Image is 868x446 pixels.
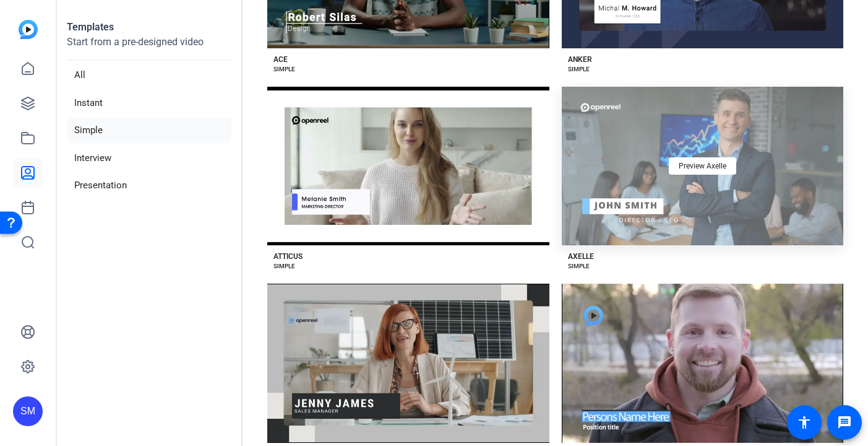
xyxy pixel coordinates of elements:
[67,173,231,198] li: Presentation
[273,251,303,261] div: ATTICUS
[273,261,295,271] div: SIMPLE
[562,284,844,442] button: Template image
[568,251,594,261] div: AXELLE
[67,63,231,88] li: All
[267,87,549,245] button: Template image
[679,162,726,170] span: Preview Axelle
[19,20,38,39] img: blue-gradient.svg
[67,146,231,171] li: Interview
[67,21,114,33] strong: Templates
[568,64,590,74] div: SIMPLE
[267,284,549,442] button: Template image
[273,55,288,64] div: ACE
[568,55,592,64] div: ANKER
[797,415,812,430] mat-icon: accessibility
[273,64,295,74] div: SIMPLE
[837,415,852,430] mat-icon: message
[568,261,590,271] div: SIMPLE
[67,35,231,60] p: Start from a pre-designed video
[562,87,844,245] button: Template imagePreview Axelle
[13,396,43,426] div: SM
[67,90,231,116] li: Instant
[67,118,231,143] li: Simple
